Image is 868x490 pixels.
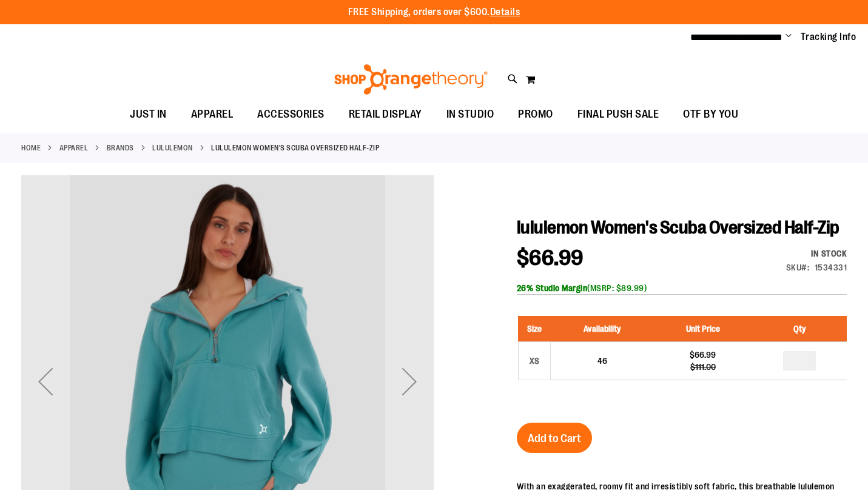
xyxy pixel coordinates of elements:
[191,101,234,128] span: APPAREL
[661,361,746,373] div: $111.00
[577,101,659,128] span: FINAL PUSH SALE
[434,101,506,129] a: IN STUDIO
[801,30,856,44] a: Tracking Info
[211,143,379,153] strong: lululemon Women's Scuba Oversized Half-Zip
[786,263,810,272] strong: SKU
[337,101,434,129] a: RETAIL DISPLAY
[786,247,847,260] div: In stock
[59,143,89,153] a: APPAREL
[490,7,520,18] a: Details
[257,101,325,128] span: ACCESSORIES
[517,246,584,270] span: $66.99
[752,316,847,342] th: Qty
[152,143,193,153] a: lululemon
[517,423,592,453] button: Add to Cart
[671,101,750,129] a: OTF BY YOU
[332,64,490,95] img: Shop Orangetheory
[107,143,134,153] a: BRANDS
[528,432,581,445] span: Add to Cart
[683,101,738,128] span: OTF BY YOU
[565,101,671,129] a: FINAL PUSH SALE
[517,282,847,294] div: (MSRP: $89.99)
[786,31,792,43] button: Account menu
[130,101,167,128] span: JUST IN
[446,101,494,128] span: IN STUDIO
[348,5,520,19] p: FREE Shipping, orders over $600.
[179,101,246,128] a: APPAREL
[518,101,553,128] span: PROMO
[349,101,422,128] span: RETAIL DISPLAY
[654,316,752,342] th: Unit Price
[815,261,847,274] div: 1534331
[506,101,565,129] a: PROMO
[518,316,550,342] th: Size
[245,101,337,129] a: ACCESSORIES
[118,101,179,129] a: JUST IN
[517,283,588,293] b: 26% Studio Margin
[517,217,839,238] span: lululemon Women's Scuba Oversized Half-Zip
[550,316,654,342] th: Availability
[21,143,41,153] a: Home
[661,349,746,361] div: $66.99
[786,247,847,260] div: Availability
[597,356,607,366] span: 46
[525,352,543,370] div: XS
